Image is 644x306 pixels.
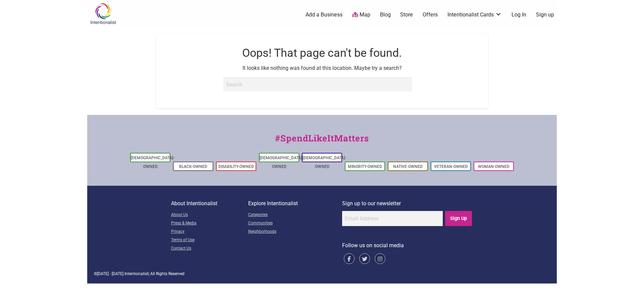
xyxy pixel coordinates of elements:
input: Email Address [342,211,443,226]
a: Add a Business [306,11,342,18]
div: #SpendLikeItMatters [87,132,557,151]
a: Offers [423,11,438,18]
a: Categories [248,211,342,219]
a: Privacy [171,228,248,236]
a: Communities [248,219,342,228]
img: Intentionalist [87,3,119,25]
a: Map [352,11,370,19]
a: Sign up [536,11,554,18]
span: Intentionalist [124,271,148,276]
a: Blog [380,11,391,18]
input: Sign Up [445,211,472,226]
div: © | All Rights Reserved [94,271,550,277]
a: Intentionalist Cards [447,11,502,18]
p: Explore Intentionalist [248,199,342,208]
a: Press & Media [171,219,248,228]
a: [DEMOGRAPHIC_DATA]-Owned [303,156,346,169]
a: Native-Owned [393,164,423,169]
input: Search [223,78,412,91]
p: Follow us on social media [342,241,473,250]
a: [DEMOGRAPHIC_DATA]-Owned [260,156,303,169]
p: It looks like nothing was found at this location. Maybe try a search? [174,64,470,73]
a: Veteran-Owned [434,164,468,169]
a: Terms of Use [171,236,248,245]
h1: Oops! That page can't be found. [174,45,470,61]
a: Woman-Owned [478,164,509,169]
p: About Intentionalist [171,199,248,208]
p: Sign up to our newsletter [342,199,473,208]
a: About Us [171,211,248,219]
a: Minority-Owned [348,164,382,169]
a: Neighborhoods [248,228,342,236]
a: Contact Us [171,245,248,253]
a: Disability-Owned [218,164,254,169]
a: [DEMOGRAPHIC_DATA]-Owned [131,156,174,169]
span: [DATE] - [DATE] [97,271,123,276]
a: Black-Owned [179,164,207,169]
a: Log In [512,11,526,18]
a: Store [400,11,413,18]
